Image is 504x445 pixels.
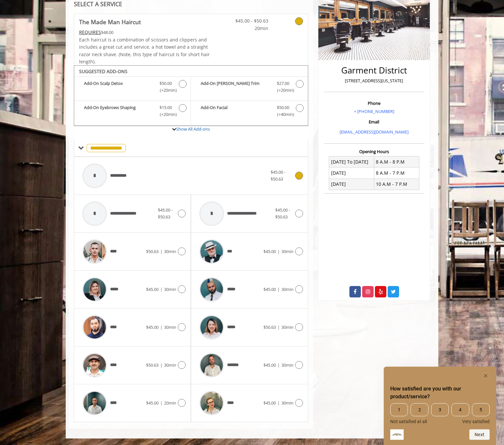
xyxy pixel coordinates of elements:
span: $45.00 [263,362,276,368]
a: + [PHONE_NUMBER] [354,108,394,114]
span: 30min [164,324,176,330]
b: Add-On Eyebrows Shaping [84,104,153,118]
span: 20min [164,400,176,406]
td: 8 A.M - 7 P.M [374,167,419,179]
span: 1 [390,403,408,416]
span: | [160,248,162,254]
span: This service needs some Advance to be paid before we block your appointment [79,29,101,35]
span: $50.63 [146,248,159,254]
td: [DATE] [329,167,374,179]
b: Add-On [PERSON_NAME] Trim [201,80,270,94]
span: $27.00 [277,80,289,87]
span: $45.00 [146,286,159,292]
span: $50.00 [277,104,289,111]
span: | [277,324,280,330]
span: $50.63 [146,362,159,368]
span: 20min [230,25,268,32]
span: | [160,362,162,368]
div: How satisfied are you with our product/service? Select an option from 1 to 5, with 1 being Not sa... [390,372,490,440]
p: [STREET_ADDRESS][US_STATE] [326,77,423,84]
span: | [160,400,162,406]
span: $15.00 [160,104,172,111]
span: $45.00 [146,324,159,330]
h3: Phone [326,101,423,105]
span: 2 [411,403,428,416]
span: | [277,400,280,406]
span: (+20min ) [156,87,176,94]
span: 30min [281,362,294,368]
h3: Opening Hours [324,149,424,154]
span: | [160,286,162,292]
label: Add-On Eyebrows Shaping [77,104,187,119]
label: Add-On Facial [194,104,304,119]
span: $45.00 [263,286,276,292]
span: 30min [164,248,176,254]
span: $45.00 [146,400,159,406]
span: | [277,248,280,254]
span: $45.00 - $50.63 [271,169,285,182]
span: $45.00 [263,400,276,406]
a: Show All Add-ons [176,126,210,132]
div: How satisfied are you with our product/service? Select an option from 1 to 5, with 1 being Not sa... [390,403,490,424]
td: [DATE] [329,179,374,190]
b: The Made Man Haircut [79,17,141,26]
button: Hide survey [482,372,490,380]
span: (+20min ) [273,87,293,94]
a: [EMAIL_ADDRESS][DOMAIN_NAME] [340,129,409,135]
span: Each haircut is a combination of scissors and clippers and includes a great cut and service, a ho... [79,37,210,65]
span: $50.63 [263,324,276,330]
div: The Made Man Haircut Add-onS [74,65,308,126]
span: | [277,362,280,368]
span: $45.00 [263,248,276,254]
td: [DATE] To [DATE] [329,156,374,167]
span: $45.00 - $50.63 [275,207,290,220]
b: Add-On Scalp Detox [84,80,153,94]
label: Add-On Beard Trim [194,80,304,95]
h2: Garment District [326,66,423,75]
span: 30min [164,286,176,292]
span: 4 [451,403,469,416]
span: (+40min ) [273,111,293,118]
span: 30min [281,286,294,292]
button: Next question [469,429,490,440]
span: 5 [472,403,490,416]
span: $45.00 - $50.63 [158,207,173,220]
div: SELECT A SERVICE [74,1,308,7]
b: Add-On Facial [201,104,270,118]
b: SUGGESTED ADD-ONS [79,68,127,74]
span: 30min [164,362,176,368]
label: Add-On Scalp Detox [77,80,187,95]
span: 3 [431,403,449,416]
h2: How satisfied are you with our product/service? Select an option from 1 to 5, with 1 being Not sa... [390,385,490,401]
div: $48.00 [79,29,210,36]
span: | [277,286,280,292]
span: Not satisfied at all [390,419,427,424]
span: $45.00 - $50.63 [230,17,268,24]
td: 8 A.M - 8 P.M [374,156,419,167]
span: Very satisfied [462,419,490,424]
span: $50.00 [160,80,172,87]
span: | [160,324,162,330]
h3: Email [326,119,423,124]
span: 30min [281,324,294,330]
td: 10 A.M - 7 P.M [374,179,419,190]
span: 30min [281,400,294,406]
span: 30min [281,248,294,254]
span: (+20min ) [156,111,176,118]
